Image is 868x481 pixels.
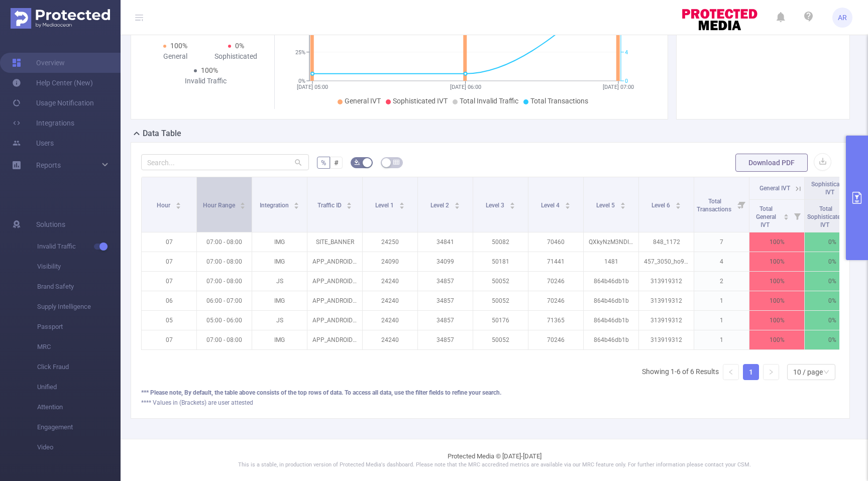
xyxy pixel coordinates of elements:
[541,202,561,209] span: Level 4
[252,252,307,271] p: IMG
[509,201,515,204] i: icon: caret-up
[393,159,399,165] i: icon: table
[240,201,246,204] i: icon: caret-up
[805,272,859,291] p: 0%
[206,51,267,62] div: Sophisticated
[321,159,326,167] span: %
[142,311,196,330] p: 05
[473,232,528,252] p: 50082
[639,232,694,252] p: 848_1172
[783,212,789,218] div: Sort
[363,252,417,271] p: 24090
[197,252,252,271] p: 07:00 - 08:00
[807,205,844,228] span: Total Sophisticated IVT
[393,97,448,105] span: Sophisticated IVT
[584,272,638,291] p: 864b46db1b
[509,205,515,208] i: icon: caret-down
[142,232,196,252] p: 07
[460,97,518,105] span: Total Invalid Traffic
[197,272,252,291] p: 07:00 - 08:00
[639,311,694,330] p: 313919312
[235,42,244,50] span: 0%
[675,201,681,207] div: Sort
[375,202,395,209] span: Level 1
[297,84,328,90] tspan: [DATE] 05:00
[175,76,236,86] div: Invalid Traffic
[12,53,65,73] a: Overview
[142,330,196,349] p: 07
[175,201,181,207] div: Sort
[203,202,237,209] span: Hour Range
[197,311,252,330] p: 05:00 - 06:00
[307,252,362,271] p: APP_ANDROID_NATIVE
[36,214,65,234] span: Solutions
[528,272,583,291] p: 70246
[12,133,54,153] a: Users
[12,73,93,93] a: Help Center (New)
[363,272,417,291] p: 24240
[37,377,121,397] span: Unified
[354,159,360,165] i: icon: bg-colors
[252,272,307,291] p: JS
[694,291,749,310] p: 1
[652,202,672,209] span: Level 6
[473,311,528,330] p: 50176
[596,202,616,209] span: Level 5
[584,330,638,349] p: 864b46db1b
[528,232,583,252] p: 70460
[639,252,694,271] p: 457_3050_ho9bLJCxufEpkk3FHqHc
[175,205,181,208] i: icon: caret-down
[784,212,789,215] i: icon: caret-up
[530,97,588,105] span: Total Transactions
[735,177,749,232] i: Filter menu
[805,330,859,349] p: 0%
[347,201,352,204] i: icon: caret-up
[345,97,381,105] span: General IVT
[805,291,859,310] p: 0%
[142,291,196,310] p: 06
[723,364,739,380] li: Previous Page
[473,252,528,271] p: 50181
[486,202,506,209] span: Level 3
[418,272,473,291] p: 34857
[37,437,121,457] span: Video
[260,202,290,209] span: Integration
[565,201,570,204] i: icon: caret-up
[749,252,804,271] p: 100%
[37,297,121,317] span: Supply Intelligence
[639,330,694,349] p: 313919312
[694,311,749,330] p: 1
[12,113,74,133] a: Integrations
[697,198,733,213] span: Total Transactions
[201,66,218,74] span: 100%
[37,236,121,257] span: Invalid Traffic
[37,417,121,437] span: Engagement
[36,161,61,169] span: Reports
[170,42,187,50] span: 100%
[694,272,749,291] p: 2
[509,201,515,207] div: Sort
[307,330,362,349] p: APP_ANDROID_VIDEO
[603,84,634,90] tspan: [DATE] 07:00
[293,201,299,207] div: Sort
[240,205,246,208] i: icon: caret-down
[347,205,352,208] i: icon: caret-down
[473,272,528,291] p: 50052
[418,291,473,310] p: 34857
[749,291,804,310] p: 100%
[620,201,625,204] i: icon: caret-up
[363,232,417,252] p: 24250
[756,205,776,228] span: Total General IVT
[399,205,404,208] i: icon: caret-down
[584,291,638,310] p: 864b46db1b
[363,291,417,310] p: 24240
[565,205,570,208] i: icon: caret-down
[694,330,749,349] p: 1
[157,202,172,209] span: Hour
[307,311,362,330] p: APP_ANDROID_VIDEO
[639,291,694,310] p: 313919312
[768,369,774,375] i: icon: right
[763,364,779,380] li: Next Page
[528,311,583,330] p: 71365
[620,205,625,208] i: icon: caret-down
